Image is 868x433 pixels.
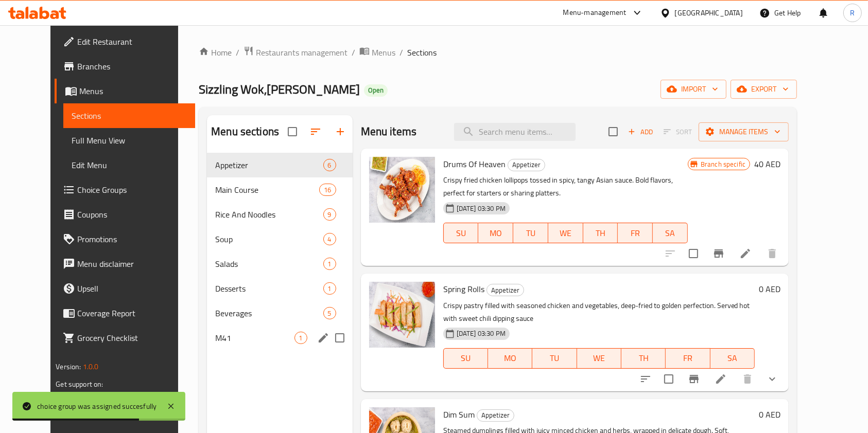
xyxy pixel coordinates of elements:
div: Main Course [215,184,319,196]
li: / [400,46,403,59]
span: 16 [320,185,335,195]
span: Sections [407,46,437,59]
span: Choice Groups [77,184,187,196]
span: FR [622,226,649,241]
li: / [352,46,355,59]
a: Menu disclaimer [55,251,196,276]
button: SA [653,223,688,243]
h6: 0 AED [759,407,780,422]
a: Support.OpsPlatform [56,388,121,401]
span: Select section first [657,124,699,140]
span: Soup [215,233,323,245]
span: Menus [79,85,187,97]
span: 1 [295,333,307,343]
button: FR [618,223,653,243]
span: Add [627,126,654,138]
p: Crispy pastry filled with seasoned chicken and vegetables, deep-fried to golden perfection. Serve... [443,299,755,325]
span: Select to update [683,243,704,264]
span: [DATE] 03:30 PM [453,204,510,213]
a: Menus [55,79,196,103]
nav: Menu sections [207,149,353,354]
span: 9 [324,210,336,220]
button: SA [710,348,755,369]
div: Menu-management [563,7,627,19]
div: Appetizer [477,409,514,422]
span: R [850,7,855,19]
span: Select all sections [282,121,303,142]
input: search [454,123,576,141]
span: TH [587,226,614,241]
span: Coverage Report [77,307,187,319]
span: Manage items [707,125,780,138]
span: 1 [324,259,336,269]
div: items [323,159,336,171]
span: SU [448,226,475,241]
span: Select to update [658,368,680,390]
div: items [323,233,336,245]
button: TU [513,223,548,243]
button: sort-choices [633,367,658,391]
a: Upsell [55,276,196,301]
span: Full Menu View [72,134,187,147]
a: Menus [359,46,395,59]
span: Upsell [77,282,187,295]
a: Choice Groups [55,177,196,202]
span: Dim Sum [443,407,475,422]
button: edit [316,330,331,346]
span: Grocery Checklist [77,332,187,344]
img: Spring Rolls [369,282,435,348]
span: 6 [324,160,336,170]
span: Edit Restaurant [77,35,187,48]
a: Coverage Report [55,301,196,326]
nav: breadcrumb [199,46,797,59]
div: items [319,184,336,196]
div: Open [364,84,388,97]
div: choice group was assigned succesfully [37,401,157,412]
a: Grocery Checklist [55,326,196,350]
span: WE [581,351,617,366]
a: Branches [55,54,196,79]
span: SA [715,351,751,366]
div: Salads [215,258,323,270]
span: Branch specific [697,159,750,169]
div: items [323,258,336,270]
span: TH [626,351,662,366]
div: Appetizer [508,159,545,171]
div: Appetizer [487,284,524,296]
div: Appetizer [215,159,323,171]
button: Branch-specific-item [706,241,731,266]
a: Edit menu item [739,247,752,260]
span: Beverages [215,307,323,319]
div: items [323,208,336,221]
span: M41 [215,332,294,344]
div: [GEOGRAPHIC_DATA] [675,7,743,19]
svg: Show Choices [766,373,778,385]
span: Get support on: [56,377,103,391]
button: FR [666,348,710,369]
button: Add [624,124,657,140]
button: delete [735,367,760,391]
h2: Menu items [361,124,417,139]
img: Drums Of Heaven [369,157,435,223]
button: Manage items [699,122,789,141]
span: SU [448,351,484,366]
a: Promotions [55,227,196,251]
button: WE [548,223,583,243]
div: Appetizer6 [207,153,353,177]
span: Edit Menu [72,159,187,171]
span: Select section [602,121,624,142]
button: TH [583,223,618,243]
span: Rice And Noodles [215,208,323,221]
span: 5 [324,309,336,318]
span: Open [364,86,388,95]
div: Salads1 [207,251,353,276]
span: TU [517,226,544,241]
span: 1 [324,284,336,294]
div: items [294,332,307,344]
button: TH [621,348,666,369]
button: WE [577,348,621,369]
button: import [661,80,726,99]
